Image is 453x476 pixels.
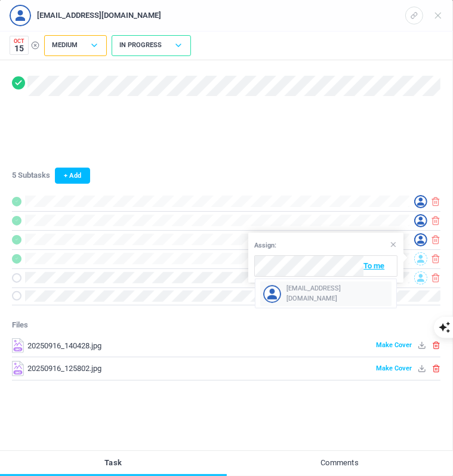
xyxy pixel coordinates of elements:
[27,340,101,352] p: 20250916_140428.jpg
[12,338,24,354] img: 20250916_140428.jpg
[254,241,276,251] p: Assign:
[11,44,27,52] span: 15
[376,341,412,351] span: Make Cover
[37,10,161,21] p: [EMAIL_ADDRESS][DOMAIN_NAME]
[52,41,78,51] p: Medium
[12,319,440,331] h3: Files
[363,260,391,272] p: To me
[55,168,90,184] button: + Add
[11,39,27,44] span: Oct
[119,41,162,51] p: In Progress
[12,169,50,181] span: 5 Subtasks
[27,363,101,375] p: 20250916_125802.jpg
[286,284,389,304] span: [EMAIL_ADDRESS][DOMAIN_NAME]
[12,361,24,376] img: 20250916_125802.jpg
[376,364,412,374] span: Make Cover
